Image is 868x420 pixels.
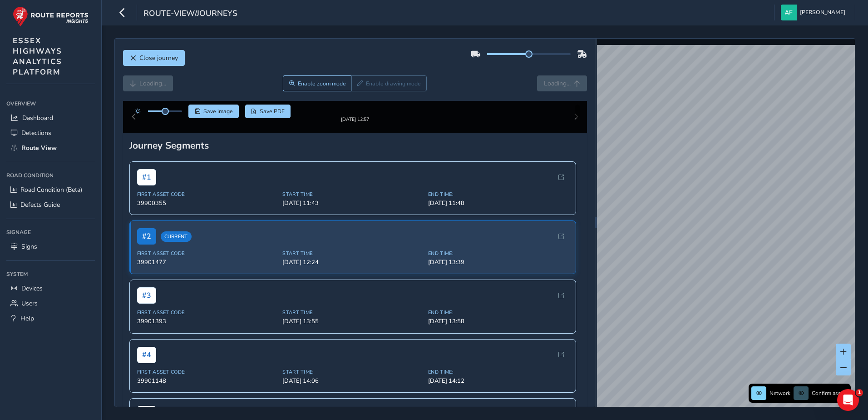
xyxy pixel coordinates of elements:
[137,384,277,392] span: 39901148
[428,206,568,215] span: [DATE] 11:48
[161,239,192,249] span: Current
[6,110,95,125] a: Dashboard
[137,354,156,370] span: # 4
[137,325,277,333] span: 39901393
[20,314,34,323] span: Help
[137,265,277,274] span: 39901477
[137,376,277,383] span: First Asset Code:
[428,325,568,333] span: [DATE] 13:58
[812,390,848,397] span: Confirm assets
[800,5,845,20] span: [PERSON_NAME]
[769,390,790,397] span: Network
[6,140,95,155] a: Route View
[6,311,95,326] a: Help
[203,108,233,115] span: Save image
[6,225,95,239] div: Signage
[6,125,95,140] a: Detections
[6,182,95,197] a: Road Condition (Beta)
[123,50,185,66] button: Close journey
[6,281,95,296] a: Devices
[781,5,797,20] img: diamond-layout
[428,384,568,392] span: [DATE] 14:12
[21,144,57,152] span: Route View
[837,389,859,411] iframe: Intercom live chat
[282,384,423,392] span: [DATE] 14:06
[282,265,423,274] span: [DATE] 12:24
[282,206,423,215] span: [DATE] 11:43
[13,6,89,27] img: rr logo
[137,206,277,215] span: 39900355
[21,242,37,251] span: Signs
[282,376,423,383] span: Start Time:
[188,105,239,118] button: Save
[428,376,568,383] span: End Time:
[856,389,863,396] span: 1
[6,169,95,182] div: Road Condition
[21,284,43,293] span: Devices
[428,198,568,205] span: End Time:
[137,257,277,264] span: First Asset Code:
[282,198,423,205] span: Start Time:
[6,267,95,281] div: System
[282,316,423,323] span: Start Time:
[21,299,38,308] span: Users
[6,197,95,212] a: Defects Guide
[143,8,237,20] span: route-view/journeys
[13,35,62,77] span: ESSEX HIGHWAYS ANALYTICS PLATFORM
[137,316,277,323] span: First Asset Code:
[20,200,60,209] span: Defects Guide
[137,295,156,311] span: # 3
[137,235,156,252] span: # 2
[327,115,383,123] img: Thumbnail frame
[260,108,285,115] span: Save PDF
[245,105,291,118] button: PDF
[327,123,383,130] div: [DATE] 12:57
[428,316,568,323] span: End Time:
[6,239,95,254] a: Signs
[282,257,423,264] span: Start Time:
[282,325,423,333] span: [DATE] 13:55
[20,185,82,194] span: Road Condition (Beta)
[428,265,568,274] span: [DATE] 13:39
[298,80,346,87] span: Enable zoom mode
[21,129,51,137] span: Detections
[22,114,53,122] span: Dashboard
[781,5,848,20] button: [PERSON_NAME]
[283,75,351,91] button: Zoom
[137,176,156,193] span: # 1
[137,198,277,205] span: First Asset Code:
[139,54,178,62] span: Close journey
[129,146,581,159] div: Journey Segments
[6,296,95,311] a: Users
[6,97,95,110] div: Overview
[428,257,568,264] span: End Time:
